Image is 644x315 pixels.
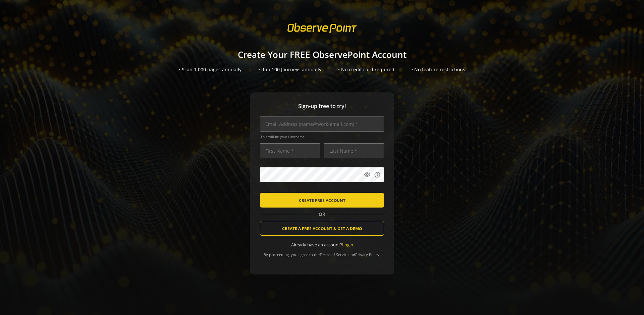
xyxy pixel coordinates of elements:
span: This will be your Username [261,134,384,139]
div: • Scan 1,000 pages annually [179,66,241,73]
mat-icon: info [374,171,381,178]
div: • No credit card required [338,66,394,73]
button: CREATE A FREE ACCOUNT & GET A DEMO [260,221,384,236]
a: Terms of Service [320,252,348,257]
span: OR [316,211,328,218]
div: Already have an account? [260,242,384,248]
input: Last Name * [324,143,384,158]
input: First Name * [260,143,320,158]
mat-icon: visibility [364,171,371,178]
span: CREATE FREE ACCOUNT [299,194,345,206]
div: By proceeding, you agree to the and . [260,248,384,257]
a: Privacy Policy [355,252,379,257]
div: • No feature restrictions [411,66,465,73]
input: Email Address (name@work-email.com) * [260,116,384,132]
a: Login [342,242,353,248]
div: • Run 100 Journeys annually [258,66,321,73]
span: Sign-up free to try! [260,102,384,110]
span: CREATE A FREE ACCOUNT & GET A DEMO [282,222,362,234]
button: CREATE FREE ACCOUNT [260,193,384,208]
